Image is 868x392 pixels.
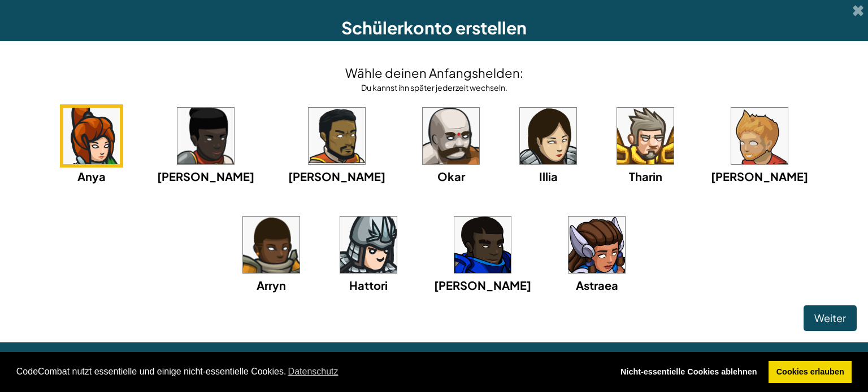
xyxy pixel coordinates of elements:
[63,108,120,164] img: portrait.png
[613,361,765,384] a: deny cookies
[437,169,465,183] span: Okar
[539,169,558,183] span: Illia
[454,217,511,273] img: portrait.png
[617,108,674,164] img: portrait.png
[769,361,852,384] a: allow cookies
[288,169,385,183] span: [PERSON_NAME]
[243,217,300,273] img: portrait.png
[341,17,527,38] span: Schülerkonto erstellen
[731,108,788,164] img: portrait.png
[345,82,523,93] div: Du kannst ihn später jederzeit wechseln.
[351,351,476,362] span: Hast du schon einen Account?
[804,305,857,331] button: Weiter
[309,108,365,164] img: portrait.png
[576,278,618,292] span: Astraea
[568,217,625,273] img: portrait.png
[434,278,531,292] span: [PERSON_NAME]
[520,108,576,164] img: portrait.png
[16,363,604,380] span: CodeCombat nutzt essentielle und einige nicht-essentielle Cookies.
[340,217,397,273] img: portrait.png
[177,108,234,164] img: portrait.png
[286,363,340,380] a: learn more about cookies
[349,278,388,292] span: Hattori
[157,169,254,183] span: [PERSON_NAME]
[476,351,517,362] a: Anmelden
[814,311,846,324] span: Weiter
[345,64,523,82] h4: Wähle deinen Anfangshelden:
[423,108,479,164] img: portrait.png
[629,169,662,183] span: Tharin
[257,278,286,292] span: Arryn
[711,169,808,183] span: [PERSON_NAME]
[77,169,106,183] span: Anya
